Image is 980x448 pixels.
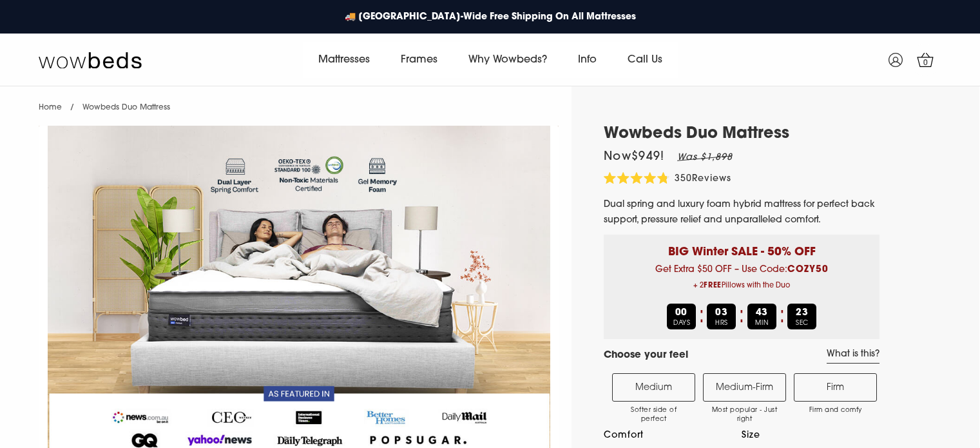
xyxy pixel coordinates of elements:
[613,235,870,261] p: BIG Winter SALE - 50% OFF
[612,373,695,402] label: Medium
[677,153,733,162] em: Was $1,898
[604,349,688,364] h4: Choose your feel
[82,104,170,112] span: Wowbeds Duo Mattress
[385,42,453,78] a: Frames
[667,304,696,329] div: DAYS
[692,174,731,184] span: Reviews
[756,308,769,318] b: 43
[604,200,875,225] span: Dual spring and luxury foam hybrid mattress for perfect back support, pressure relief and unparal...
[794,373,877,402] label: Firm
[604,151,664,163] span: Now $949 !
[619,406,688,424] span: Softer side of perfect
[747,304,776,329] div: MIN
[919,57,932,70] span: 0
[604,125,879,144] h1: Wowbeds Duo Mattress
[562,42,612,78] a: Info
[827,349,879,364] a: What is this?
[675,174,692,184] span: 350
[612,42,678,78] a: Call Us
[787,304,816,329] div: SEC
[613,265,870,294] span: Get Extra $50 OFF – Use Code:
[742,427,877,443] label: Size
[796,308,809,318] b: 23
[675,308,688,318] b: 00
[909,44,941,76] a: 0
[715,308,728,318] b: 03
[613,278,870,294] span: + 2 Pillows with the Duo
[604,427,739,443] label: Comfort
[703,373,786,402] label: Medium-Firm
[801,406,870,415] span: Firm and comfy
[704,282,722,289] b: FREE
[453,42,562,78] a: Why Wowbeds?
[710,406,779,424] span: Most popular - Just right
[338,4,642,30] a: 🚚 [GEOGRAPHIC_DATA]-Wide Free Shipping On All Mattresses
[303,42,385,78] a: Mattresses
[707,304,736,329] div: HRS
[39,104,62,112] a: Home
[39,86,170,119] nav: breadcrumbs
[39,51,142,69] img: Wow Beds Logo
[787,265,829,275] b: COZY50
[70,104,74,112] span: /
